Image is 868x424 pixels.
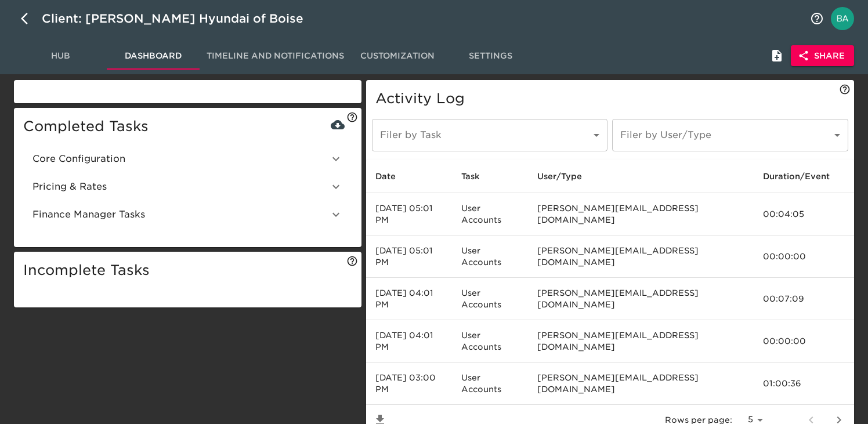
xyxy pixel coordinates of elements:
[207,49,344,63] span: Timeline and Notifications
[23,117,352,136] h5: Completed Tasks
[754,278,854,320] td: 00:07:09
[452,278,527,320] td: User Accounts
[451,49,530,63] span: Settings
[366,363,453,405] td: [DATE] 03:00 PM
[528,278,754,320] td: [PERSON_NAME][EMAIL_ADDRESS][DOMAIN_NAME]
[32,152,329,166] span: Core Configuration
[114,49,193,63] span: Dashboard
[346,255,358,267] svg: These tasks still need to be completed for this Onboarding Hub
[346,111,358,123] svg: See and download data from all completed tasks here
[452,193,527,235] td: User Accounts
[754,363,854,405] td: 01:00:36
[372,119,608,151] div: ​
[839,84,851,95] svg: View what external collaborators have done in this Onboarding Hub
[528,193,754,235] td: [PERSON_NAME][EMAIL_ADDRESS][DOMAIN_NAME]
[23,261,352,280] h5: Incomplete Tasks
[366,193,453,235] td: [DATE] 05:01 PM
[528,320,754,363] td: [PERSON_NAME][EMAIL_ADDRESS][DOMAIN_NAME]
[23,173,352,201] div: Pricing & Rates
[375,89,845,108] h5: Activity Log
[23,201,352,229] div: Finance Manager Tasks
[800,49,845,63] span: Share
[831,7,854,30] img: Profile
[23,145,352,173] div: Core Configuration
[754,235,854,278] td: 00:00:00
[754,320,854,363] td: 00:00:00
[461,169,495,183] span: Task
[763,42,791,70] button: Internal Notes and Comments
[21,49,100,63] span: Hub
[537,169,597,183] span: User/Type
[32,180,329,194] span: Pricing & Rates
[763,169,845,183] span: Duration/Event
[32,208,329,222] span: Finance Manager Tasks
[452,320,527,363] td: User Accounts
[329,116,346,133] button: Download All Tasks
[754,193,854,235] td: 00:04:05
[528,363,754,405] td: [PERSON_NAME][EMAIL_ADDRESS][DOMAIN_NAME]
[42,9,320,28] div: Client: [PERSON_NAME] Hyundai of Boise
[612,119,848,151] div: ​
[366,278,453,320] td: [DATE] 04:01 PM
[452,235,527,278] td: User Accounts
[452,363,527,405] td: User Accounts
[358,49,437,63] span: Customization
[366,320,453,363] td: [DATE] 04:01 PM
[375,169,411,183] span: Date
[791,45,854,67] button: Share
[528,235,754,278] td: [PERSON_NAME][EMAIL_ADDRESS][DOMAIN_NAME]
[366,235,453,278] td: [DATE] 05:01 PM
[803,5,831,32] button: notifications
